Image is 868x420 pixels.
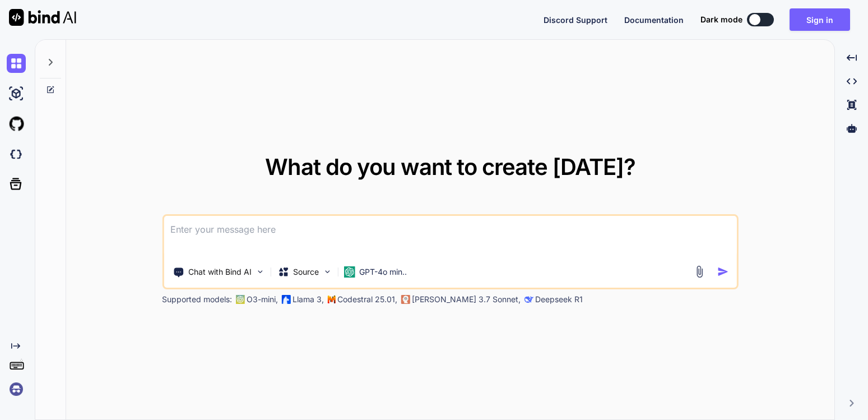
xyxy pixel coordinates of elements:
p: Source [293,266,319,278]
span: Discord Support [544,15,607,25]
img: icon [717,266,729,278]
img: signin [7,380,26,399]
img: darkCloudIdeIcon [7,145,26,164]
img: claude [401,295,410,304]
img: Bind AI [9,9,76,26]
p: Llama 3, [293,294,324,305]
p: Deepseek R1 [535,294,583,305]
span: What do you want to create [DATE]? [265,153,635,181]
button: Documentation [624,14,684,26]
p: O3-mini, [247,294,278,305]
img: chat [7,54,26,73]
img: Mistral-AI [327,296,335,303]
button: Discord Support [544,14,607,26]
img: Pick Tools [255,267,264,276]
img: GPT-4o mini [344,266,355,278]
img: GPT-4 [235,295,244,304]
p: GPT-4o min.. [359,266,407,278]
p: [PERSON_NAME] 3.7 Sonnet, [412,294,521,305]
p: Supported models: [162,294,232,305]
span: Documentation [624,15,684,25]
p: Chat with Bind AI [188,266,252,278]
img: ai-studio [7,84,26,103]
img: claude [524,295,533,304]
span: Dark mode [700,14,742,25]
img: Pick Models [322,267,332,276]
img: attachment [693,265,706,278]
button: Sign in [790,8,850,31]
img: Llama2 [281,295,290,304]
p: Codestral 25.01, [337,294,397,305]
img: githubLight [7,114,26,133]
